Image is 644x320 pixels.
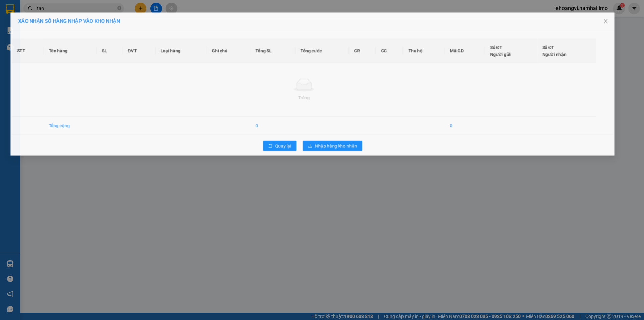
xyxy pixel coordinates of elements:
[317,141,322,146] span: download
[7,31,40,56] th: STT
[620,3,639,22] button: Close
[304,31,360,56] th: Tổng cước
[360,31,389,56] th: CR
[388,31,417,56] th: CC
[12,89,613,96] div: Trống
[257,31,304,56] th: Tổng SL
[283,139,300,147] span: Quay lại
[211,31,257,56] th: Ghi chú
[627,10,632,15] span: close
[13,9,120,15] span: XÁC NHẬN SỐ HÀNG NHẬP VÀO KHO NHẬN
[123,31,157,56] th: ĐVT
[270,138,305,148] button: rollbackQuay lại
[563,37,576,42] span: Số ĐT
[324,139,369,147] span: Nhập hàng kho nhận
[157,31,211,56] th: Loại hàng
[417,31,461,56] th: Thu hộ
[275,141,280,146] span: rollback
[257,112,304,131] td: 0
[563,44,588,50] span: Người nhận
[461,31,503,56] th: Mã GD
[312,138,374,148] button: downloadNhập hàng kho nhận
[40,112,96,131] td: Tổng cộng
[508,44,530,50] span: Người gửi
[96,31,123,56] th: SL
[508,37,521,42] span: Số ĐT
[40,31,96,56] th: Tên hàng
[461,112,503,131] td: 0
